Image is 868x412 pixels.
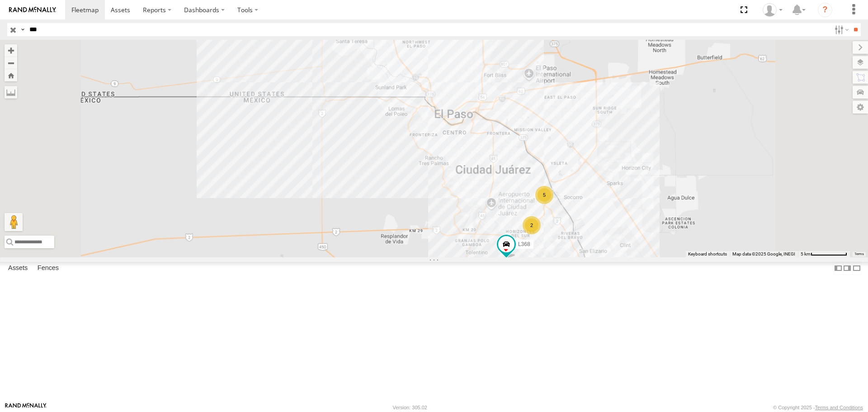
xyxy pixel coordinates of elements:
button: Zoom in [5,44,17,57]
div: © Copyright 2025 - [773,405,863,410]
div: 2 [523,216,541,234]
label: Search Filter Options [831,23,850,36]
label: Dock Summary Table to the Right [843,262,852,275]
div: 5 [535,186,553,204]
button: Drag Pegman onto the map to open Street View [5,213,23,231]
span: L368 [518,242,530,248]
button: Zoom out [5,57,17,69]
a: Terms and Conditions [815,405,863,410]
label: Assets [4,262,32,275]
a: Terms [854,252,864,256]
button: Keyboard shortcuts [688,251,727,257]
button: Zoom Home [5,69,17,81]
a: Visit our Website [5,403,47,412]
label: Map Settings [853,101,868,114]
img: rand-logo.svg [9,7,56,13]
label: Hide Summary Table [852,262,861,275]
label: Fences [33,262,63,275]
label: Measure [5,86,17,99]
div: Version: 305.02 [393,405,427,410]
button: Map Scale: 5 km per 77 pixels [798,251,850,257]
span: 5 km [801,251,811,256]
i: ? [818,3,832,17]
label: Dock Summary Table to the Left [834,262,843,275]
span: Map data ©2025 Google, INEGI [732,251,795,256]
div: MANUEL HERNANDEZ [759,3,786,17]
label: Search Query [19,23,26,36]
